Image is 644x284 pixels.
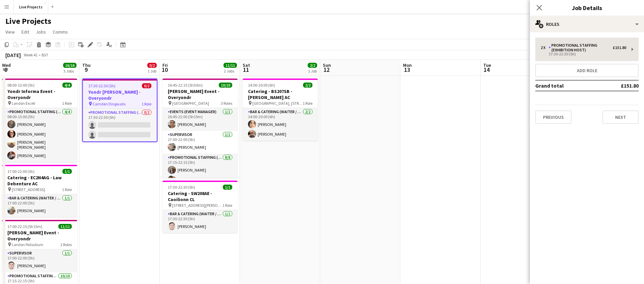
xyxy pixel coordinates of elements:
[224,63,237,68] span: 11/11
[58,224,72,229] span: 11/11
[63,68,76,74] div: 3 Jobs
[142,83,151,88] span: 0/2
[5,29,15,35] span: View
[308,68,317,74] div: 1 Job
[162,62,168,68] span: Fri
[14,0,48,13] button: Live Projects
[2,194,77,217] app-card-role: Bar & Catering (Waiter / waitress)1/117:00-22:00 (5h)[PERSON_NAME]
[162,210,238,233] app-card-role: Bar & Catering (Waiter / waitress)1/117:30-22:30 (5h)[PERSON_NAME]
[148,68,156,74] div: 1 Job
[19,28,32,36] a: Edit
[1,66,11,74] span: 8
[541,45,549,50] div: 2 x
[5,52,21,58] div: [DATE]
[403,62,412,68] span: Mon
[303,83,312,88] span: 2/2
[12,242,43,247] span: London Palladium
[243,79,318,141] app-job-card: 14:00-20:00 (6h)2/2Catering - BS207SB - [PERSON_NAME] AC [GEOGRAPHIC_DATA], [STREET_ADDRESS]1 Rol...
[243,88,318,100] h3: Catering - BS207SB - [PERSON_NAME] AC
[2,62,11,68] span: Wed
[62,101,72,106] span: 1 Role
[599,80,639,91] td: £151.80
[535,80,599,91] td: Grand total
[93,101,126,106] span: Camden Dingwalls
[2,175,77,187] h3: Catering - EC2N4AG - Law Debenture AC
[303,101,312,106] span: 1 Role
[62,187,72,192] span: 1 Role
[33,28,49,36] a: Jobs
[81,66,91,74] span: 9
[323,62,331,68] span: Sun
[549,43,613,52] div: Promotional Staffing (Exhibition Host)
[22,52,39,57] span: Week 41
[162,88,238,100] h3: [PERSON_NAME] Event - Overyondr
[2,230,77,242] h3: [PERSON_NAME] Event - Overyondr
[3,28,17,36] a: View
[2,88,77,100] h3: Yondr Informa Event - Overyondr
[53,29,68,35] span: Comms
[172,203,222,208] span: [STREET_ADDRESS][PERSON_NAME]
[252,101,303,106] span: [GEOGRAPHIC_DATA], [STREET_ADDRESS]
[223,185,232,190] span: 1/1
[402,66,412,74] span: 13
[162,190,238,202] h3: Catering - SW208AE - Caoilionn CL
[162,131,238,154] app-card-role: Supervisor1/117:00-22:00 (5h)[PERSON_NAME]
[2,108,77,162] app-card-role: Promotional Staffing (Exhibition Host)4/408:00-13:00 (5h)[PERSON_NAME][PERSON_NAME][PERSON_NAME] ...
[219,83,232,88] span: 10/10
[12,101,35,106] span: London Excell
[2,165,77,217] app-job-card: 17:00-22:00 (5h)1/1Catering - EC2N4AG - Law Debenture AC [STREET_ADDRESS]1 RoleBar & Catering (Wa...
[530,3,644,12] h3: Job Details
[5,16,51,26] h1: Live Projects
[168,83,203,88] span: 16:45-22:15 (5h30m)
[535,64,639,77] button: Add role
[82,62,91,68] span: Thu
[242,66,250,74] span: 11
[483,62,491,68] span: Tue
[162,181,238,233] app-job-card: 17:30-22:30 (5h)1/1Catering - SW208AE - Caoilionn CL [STREET_ADDRESS][PERSON_NAME]1 RoleBar & Cat...
[243,108,318,141] app-card-role: Bar & Catering (Waiter / waitress)2/214:00-20:00 (6h)[PERSON_NAME][PERSON_NAME]
[535,110,572,124] button: Previous
[82,79,157,142] app-job-card: 17:30-22:30 (5h)0/2Yondr [PERSON_NAME] - Overyondr Camden Dingwalls1 RolePromotional Staffing (Ex...
[172,101,209,106] span: [GEOGRAPHIC_DATA]
[142,101,151,106] span: 1 Role
[162,154,238,245] app-card-role: Promotional Staffing (Exhibition Host)8/817:15-22:15 (5h)[PERSON_NAME][PERSON_NAME]
[482,66,491,74] span: 14
[222,203,232,208] span: 1 Role
[36,29,46,35] span: Jobs
[7,83,35,88] span: 08:00-13:00 (5h)
[322,66,331,74] span: 12
[2,79,77,162] app-job-card: 08:00-13:00 (5h)4/4Yondr Informa Event - Overyondr London Excell1 RolePromotional Staffing (Exhib...
[147,63,157,68] span: 0/2
[224,68,237,74] div: 2 Jobs
[62,169,72,174] span: 1/1
[530,16,644,32] div: Roles
[7,224,42,229] span: 17:00-22:15 (5h15m)
[308,63,317,68] span: 2/2
[541,52,626,56] div: 17:30-22:30 (5h)
[243,62,250,68] span: Sat
[60,242,72,247] span: 2 Roles
[602,110,639,124] button: Next
[50,28,70,36] a: Comms
[161,66,168,74] span: 10
[83,89,157,101] h3: Yondr [PERSON_NAME] - Overyondr
[63,63,77,68] span: 16/16
[162,79,238,178] app-job-card: 16:45-22:15 (5h30m)10/10[PERSON_NAME] Event - Overyondr [GEOGRAPHIC_DATA]3 RolesEvents (Event Man...
[42,52,48,57] div: BST
[221,101,232,106] span: 3 Roles
[7,169,35,174] span: 17:00-22:00 (5h)
[168,185,195,190] span: 17:30-22:30 (5h)
[12,187,45,192] span: [STREET_ADDRESS]
[248,83,275,88] span: 14:00-20:00 (6h)
[83,109,157,141] app-card-role: Promotional Staffing (Exhibition Host)0/217:30-22:30 (5h)
[62,83,72,88] span: 4/4
[21,29,29,35] span: Edit
[162,108,238,131] app-card-role: Events (Event Manager)1/116:45-22:00 (5h15m)[PERSON_NAME]
[613,45,626,50] div: £151.80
